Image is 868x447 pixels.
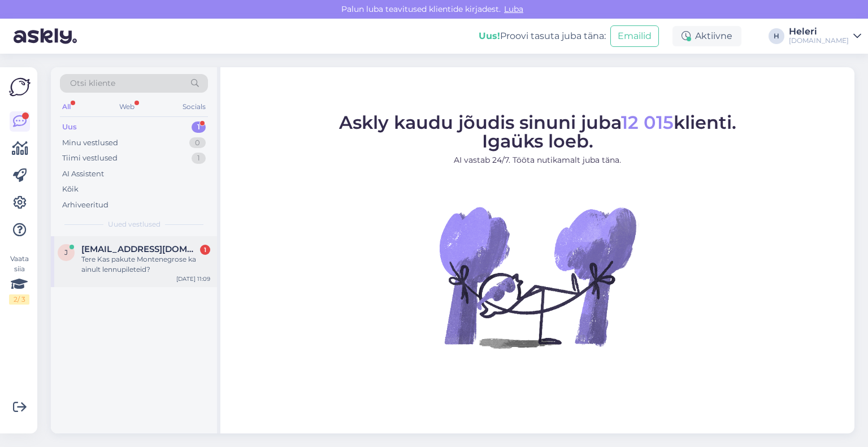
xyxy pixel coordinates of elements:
p: AI vastab 24/7. Tööta nutikamalt juba täna. [339,154,736,166]
div: H [769,28,784,44]
div: 1 [192,121,206,133]
div: [DATE] 11:09 [176,275,210,283]
a: Heleri[DOMAIN_NAME] [789,27,861,45]
div: 2 / 3 [9,294,29,305]
div: Vaata siia [9,254,29,305]
div: Kõik [62,184,79,195]
div: Socials [180,99,208,114]
div: 0 [189,137,206,149]
div: Heleri [789,27,849,36]
div: Tiimi vestlused [62,153,118,164]
div: 1 [192,153,206,164]
div: Web [117,99,137,114]
div: Aktiivne [672,26,741,46]
span: Askly kaudu jõudis sinuni juba klienti. Igaüks loeb. [339,111,736,152]
span: Uued vestlused [108,219,160,229]
span: jan.sinkejev@live.com [81,244,199,254]
div: All [60,99,73,114]
div: 1 [200,245,210,255]
span: Luba [501,4,527,14]
span: 12 015 [621,111,674,133]
b: Uus! [479,31,500,41]
div: Proovi tasuta juba täna: [479,29,606,43]
div: Uus [62,121,77,133]
div: AI Assistent [62,168,104,180]
div: Tere Kas pakute Montenegrose ka ainult lennupileteid? [81,254,210,275]
div: Minu vestlused [62,137,118,149]
img: Askly Logo [9,76,31,98]
div: Arhiveeritud [62,199,108,211]
img: No Chat active [436,175,639,379]
span: j [64,248,68,257]
div: [DOMAIN_NAME] [789,36,849,45]
span: Otsi kliente [70,77,115,89]
button: Emailid [610,25,659,47]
